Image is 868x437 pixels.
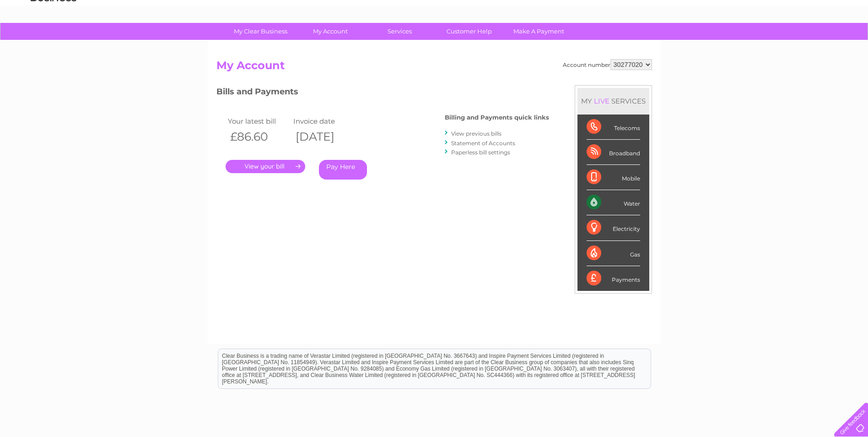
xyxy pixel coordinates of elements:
[226,127,291,146] th: £86.60
[291,115,357,127] td: Invoice date
[838,39,859,46] a: Log out
[451,149,510,156] a: Paperless bill settings
[451,140,515,147] a: Statement of Accounts
[563,59,652,70] div: Account number
[587,215,640,240] div: Electricity
[226,160,305,173] a: .
[587,165,640,190] div: Mobile
[587,190,640,215] div: Water
[707,39,724,46] a: Water
[788,39,802,46] a: Blog
[587,140,640,165] div: Broadband
[807,39,830,46] a: Contact
[292,23,368,40] a: My Account
[587,115,640,140] div: Telecoms
[592,97,611,105] div: LIVE
[291,127,357,146] th: [DATE]
[587,266,640,291] div: Payments
[695,5,759,16] a: 0333 014 3131
[730,39,750,46] a: Energy
[431,23,507,40] a: Customer Help
[362,23,437,40] a: Services
[319,160,367,180] a: Pay Here
[755,39,783,46] a: Telecoms
[577,88,649,114] div: MY SERVICES
[30,24,77,52] img: logo.png
[587,241,640,266] div: Gas
[501,23,577,40] a: Make A Payment
[445,114,549,121] h4: Billing and Payments quick links
[226,115,291,127] td: Your latest bill
[216,85,549,101] h3: Bills and Payments
[451,130,501,137] a: View previous bills
[223,23,298,40] a: My Clear Business
[218,5,651,44] div: Clear Business is a trading name of Verastar Limited (registered in [GEOGRAPHIC_DATA] No. 3667643...
[216,59,652,76] h2: My Account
